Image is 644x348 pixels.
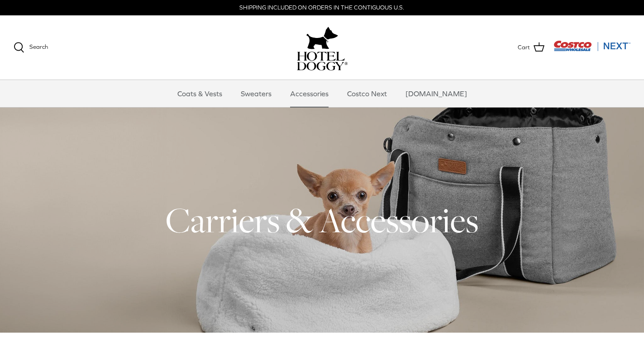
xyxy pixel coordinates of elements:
[14,198,630,242] h1: Carriers & Accessories
[518,42,544,53] a: Cart
[14,42,48,53] a: Search
[553,40,630,52] img: Costco Next
[518,43,530,52] span: Cart
[397,80,475,107] a: [DOMAIN_NAME]
[339,80,395,107] a: Costco Next
[297,52,348,71] img: hoteldoggycom
[233,80,280,107] a: Sweaters
[169,80,230,107] a: Coats & Vests
[29,43,48,50] span: Search
[553,46,630,53] a: Visit Costco Next
[306,24,338,52] img: hoteldoggy.com
[297,24,348,71] a: hoteldoggy.com hoteldoggycom
[282,80,337,107] a: Accessories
